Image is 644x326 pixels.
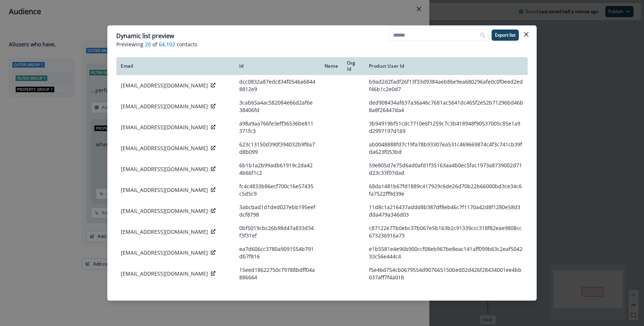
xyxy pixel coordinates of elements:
div: Name [325,63,338,69]
td: 6b1b1a2b99adb61919c2da424b66f1c2 [235,159,320,180]
td: 0bf5019cbc26b98d47a833d34f3f31ef [235,221,320,242]
td: 59e805d7e75d6ad0afd1f35163aa4b0ec5fac1973a8739002d71d23c33f07dad [364,159,528,180]
p: [EMAIL_ADDRESS][DOMAIN_NAME] [121,270,208,277]
td: a98a9aa766fe3eff36536be811371fc3 [235,117,320,138]
p: [EMAIL_ADDRESS][DOMAIN_NAME] [121,249,208,257]
td: dca77d439d2e1e2bc0f17537939267422203000853fba1c14d4b80771db23adb [364,284,528,305]
td: c87122e77b0ebc37b067e5b163b2c91339ccc318f82eae9808cc673236916a73 [364,221,528,242]
div: Product User Id [369,63,523,69]
p: [EMAIL_ADDRESS][DOMAIN_NAME] [121,228,208,236]
div: Email [121,63,230,69]
td: 11d8c1a216437addd8b387df8eb46c7f1170a42d8f1280e58d3dda479a346d03 [364,201,528,221]
span: 64,102 [159,40,175,48]
td: 2ee7ae768dfb0a9d18e502a4535b4495 [235,284,320,305]
p: [EMAIL_ADDRESS][DOMAIN_NAME] [121,103,208,110]
td: ab0048888fd7c19fa78b93307ea531c469669874c4f3c741cb39fda623f053bd [364,138,528,159]
td: 623c13150d390f394032b9f8a7d8b099 [235,138,320,159]
td: 3b94919bf51cdc7710e6f1259c7c3b418948f90537005c85e1a9d2997197d169 [364,117,528,138]
td: b9ad2d2fadf26f13f33d9384aeb86e9ea680296afe0c0f0eed2edf46b1c2e0d7 [364,75,528,96]
button: Close [520,28,532,40]
p: [EMAIL_ADDRESS][DOMAIN_NAME] [121,124,208,131]
td: ea7d606cc3780a9091554b791db7f816 [235,242,320,263]
p: [EMAIL_ADDRESS][DOMAIN_NAME] [121,82,208,89]
button: Export list [492,30,519,41]
td: 15eed18622750c79788bdff04a886664 [235,263,320,284]
p: [EMAIL_ADDRESS][DOMAIN_NAME] [121,207,208,215]
td: e1b5581e4e96b900ccf08eb967be8eac141aff099b63c2eaf504233c56e444c4 [364,242,528,263]
span: 20 [145,40,151,48]
p: [EMAIL_ADDRESS][DOMAIN_NAME] [121,165,208,173]
td: 3cab65a4ac582084e66d2af6e38406fd [235,96,320,117]
td: f5e46d754cb0679554d907665150bed02d426f28434001ee4bb037aff7f4a01b [364,263,528,284]
p: Previewing of contacts [116,40,528,48]
p: Export list [495,32,515,38]
div: Org Id [347,60,360,72]
td: ded908434af637a36a46c7681ac5641dc465f2e52b71296bd46b8a8f26447da4 [364,96,528,117]
td: 3abcbad1d1ded027ebb195eefdcf8798 [235,201,320,221]
p: [EMAIL_ADDRESS][DOMAIN_NAME] [121,145,208,152]
p: Dynamic list preview [116,31,174,40]
p: [EMAIL_ADDRESS][DOMAIN_NAME] [121,186,208,194]
td: 68da1481b67fd1889c417929c6de26d70b22b66000bd3ce34c6fa7522ff9d39e [364,180,528,201]
div: Id [239,63,316,69]
td: dcc0832a87edc834f0546a68448812e9 [235,75,320,96]
td: fc4c4833b86ecf700c16e57435c5d5c9 [235,180,320,201]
